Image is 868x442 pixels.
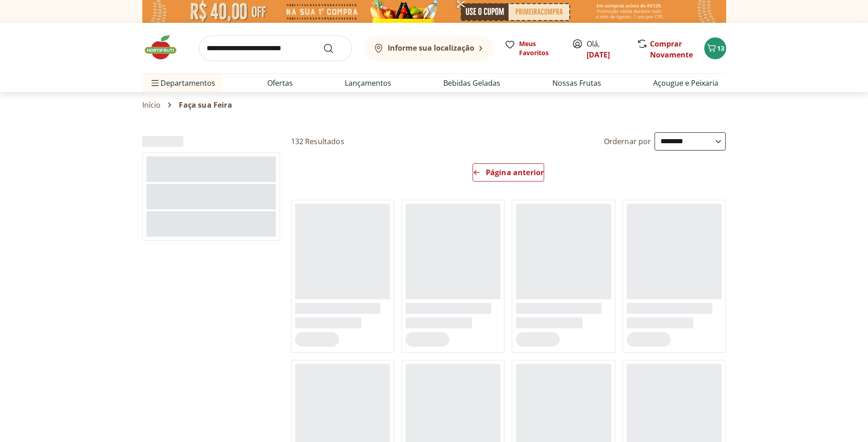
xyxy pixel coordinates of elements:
svg: Arrow Left icon [473,169,480,176]
a: Lançamentos [345,78,391,88]
img: Hortifruti [142,34,188,61]
span: Olá, [587,38,627,60]
span: Faça sua Feira [179,101,232,109]
span: Página anterior [486,169,544,176]
input: search [199,36,352,61]
a: Comprar Novamente [650,39,693,60]
a: Início [142,101,161,109]
button: Menu [150,72,161,94]
a: Página anterior [473,163,544,185]
a: Meus Favoritos [504,39,561,57]
span: Departamentos [150,72,215,94]
span: 13 [717,44,724,52]
a: Ofertas [267,78,293,88]
a: Açougue e Peixaria [653,78,718,88]
button: Carrinho [704,37,726,59]
a: [DATE] [587,50,610,60]
h2: 132 Resultados [291,136,344,146]
button: Informe sua localização [363,36,494,61]
label: Ordernar por [604,136,651,146]
a: Bebidas Geladas [443,78,500,88]
button: Submit Search [323,43,345,54]
b: Informe sua localização [388,43,474,53]
a: Nossas Frutas [552,78,601,88]
span: Meus Favoritos [519,39,561,57]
